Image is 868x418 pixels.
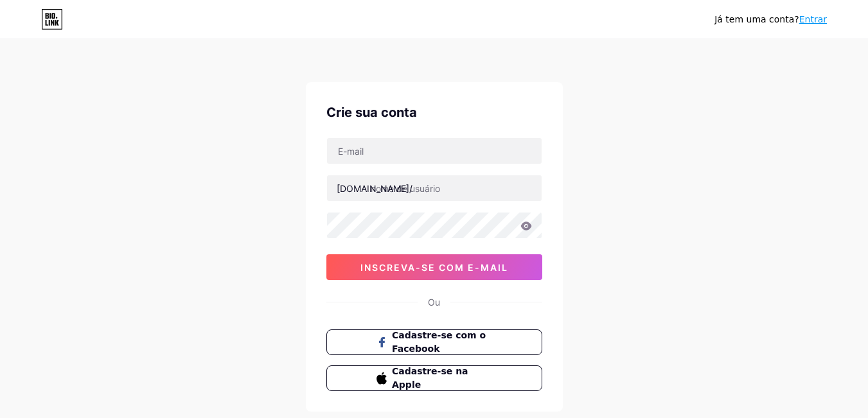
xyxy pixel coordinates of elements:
button: Cadastre-se na Apple [326,365,542,391]
button: Cadastre-se com o Facebook [326,329,542,355]
font: Ou [428,297,440,308]
font: [DOMAIN_NAME]/ [337,183,412,194]
button: inscreva-se com e-mail [326,254,542,280]
a: Entrar [799,14,827,24]
font: Cadastre-se com o Facebook [392,330,486,354]
input: nome de usuário [327,175,542,201]
font: inscreva-se com e-mail [360,262,508,273]
font: Já tem uma conta? [714,14,799,24]
input: E-mail [327,138,542,164]
font: Crie sua conta [326,105,417,120]
font: Cadastre-se na Apple [392,366,468,390]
